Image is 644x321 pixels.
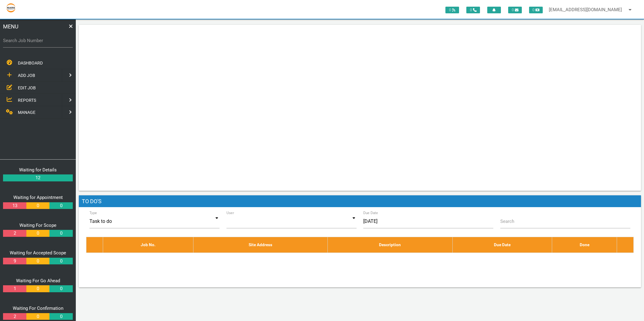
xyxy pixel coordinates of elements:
label: User [226,210,234,216]
a: Waiting For Go Ahead [16,278,60,283]
a: Waiting for Accepted Scope [10,250,66,256]
label: Type [89,210,97,216]
a: 0 [26,313,49,320]
span: 0 [508,7,522,13]
a: 0 [26,285,49,292]
label: Due Date [363,210,378,216]
a: 9 [3,258,26,265]
a: 0 [49,313,72,320]
span: MANAGE [18,110,35,115]
a: 0 [49,202,72,209]
th: Done [552,237,617,253]
th: Due Date [453,237,552,253]
span: REPORTS [18,98,36,102]
span: MENU [3,22,18,31]
a: 1 [3,285,26,292]
a: 0 [26,230,49,237]
a: 12 [3,174,73,181]
a: 0 [49,258,72,265]
span: DASHBOARD [18,61,43,65]
a: 13 [3,202,26,209]
label: Search Job Number [3,37,73,44]
span: ADD JOB [18,73,35,78]
label: Search [500,218,514,225]
a: 2 [3,230,26,237]
span: 0 [529,7,543,13]
h1: To Do's [79,195,641,207]
th: Job No. [103,237,193,253]
span: 0 [445,7,459,13]
a: Waiting For Confirmation [13,306,63,311]
a: Waiting for Details [19,167,57,173]
a: 0 [49,285,72,292]
span: EDIT JOB [18,85,36,90]
img: s3file [6,3,16,13]
a: Waiting for Appointment [13,195,63,200]
a: Waiting For Scope [19,223,56,228]
th: Site Address [193,237,328,253]
th: Description [327,237,453,253]
a: 0 [26,202,49,209]
a: 0 [49,230,72,237]
span: 0 [466,7,480,13]
a: 0 [26,258,49,265]
a: 2 [3,313,26,320]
